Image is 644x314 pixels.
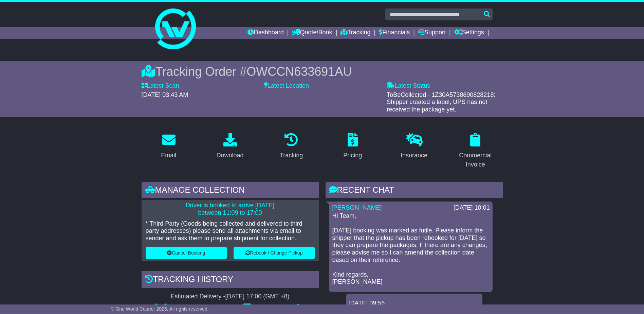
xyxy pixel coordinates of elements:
[212,130,248,162] a: Download
[275,130,307,162] a: Tracking
[448,130,503,172] a: Commercial Invoice
[280,151,303,160] div: Tracking
[332,204,382,211] a: [PERSON_NAME]
[234,247,315,259] button: Rebook / Change Pickup
[142,91,188,98] span: [DATE] 03:43 AM
[142,82,179,90] label: Latest Scan
[142,293,319,300] div: Estimated Delivery -
[225,293,290,300] div: [DATE] 17:00 (GMT +8)
[387,82,430,90] label: Latest Status
[453,151,498,169] div: Commercial Invoice
[341,27,370,39] a: Tracking
[142,182,319,200] div: Manage collection
[349,300,480,307] div: [DATE] 09:56
[326,182,503,200] div: RECENT CHAT
[454,204,490,212] div: [DATE] 10:01
[292,27,332,39] a: Quote/Book
[418,27,446,39] a: Support
[454,27,484,39] a: Settings
[332,212,489,286] p: Hi Team, [DATE] booking was marked as futile. Please inform the shipper that the pickup has been ...
[216,151,243,160] div: Download
[343,151,362,160] div: Pricing
[157,130,181,162] a: Email
[146,247,227,259] button: Cancel Booking
[387,91,495,113] span: ToBeCollected - 1Z30A5738690828218: Shipper created a label, UPS has not received the package yet.
[161,151,176,160] div: Email
[396,130,432,162] a: Insurance
[246,65,352,78] span: OWCCN633691AU
[111,306,209,312] span: © One World Courier 2025. All rights reserved.
[146,202,315,216] p: Driver is booked to arrive [DATE] between 11:09 to 17:00
[401,151,427,160] div: Insurance
[339,130,366,162] a: Pricing
[264,82,309,90] label: Latest Location
[142,271,319,290] div: Tracking history
[142,64,503,79] div: Tracking Order #
[247,27,284,39] a: Dashboard
[379,27,410,39] a: Financials
[146,220,315,242] p: * Third Party (Goods being collected and delivered to third party addresses) please send all atta...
